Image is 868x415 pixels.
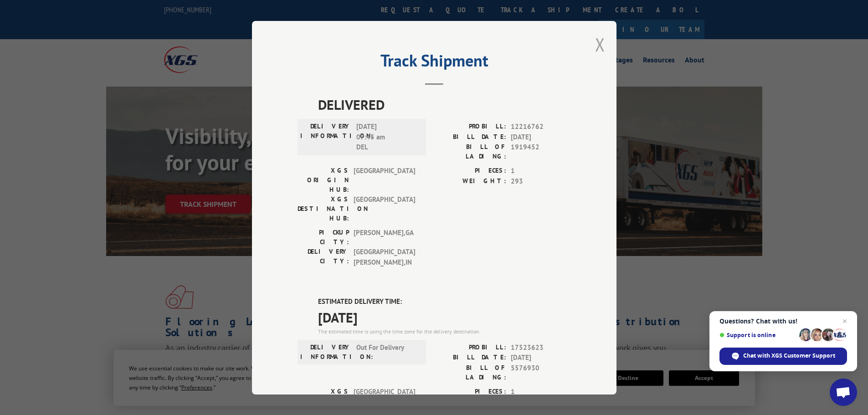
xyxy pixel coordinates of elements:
label: XGS DESTINATION HUB: [298,195,349,223]
span: 17523623 [511,342,571,353]
span: [DATE] 07:45 am DEL [356,122,418,153]
label: PIECES: [434,166,506,176]
span: Close chat [839,316,850,327]
label: XGS ORIGIN HUB: [298,386,349,415]
label: WEIGHT: [434,176,506,186]
span: [PERSON_NAME] , GA [354,228,415,247]
span: [DATE] [318,307,571,327]
div: The estimated time is using the time zone for the delivery destination. [318,327,571,335]
span: [DATE] [511,132,571,142]
span: [GEOGRAPHIC_DATA][PERSON_NAME] , IN [354,247,415,267]
span: Questions? Chat with us! [719,318,847,325]
label: BILL OF LADING: [434,363,506,382]
span: Support is online [719,332,796,338]
label: BILL DATE: [434,353,506,363]
span: 12216762 [511,122,571,132]
span: DELIVERED [318,94,571,115]
label: DELIVERY INFORMATION: [300,342,352,361]
h2: Track Shipment [298,54,571,72]
span: 1 [511,386,571,397]
label: ESTIMATED DELIVERY TIME: [318,297,571,307]
label: PROBILL: [434,122,506,132]
span: 293 [511,176,571,186]
label: XGS ORIGIN HUB: [298,166,349,195]
span: Out For Delivery [356,342,418,361]
button: Close modal [595,32,605,56]
span: 5576930 [511,363,571,382]
span: 1 [511,166,571,176]
span: [DATE] [511,353,571,363]
span: [GEOGRAPHIC_DATA] [354,166,415,195]
span: Chat with XGS Customer Support [743,352,835,360]
label: PICKUP CITY: [298,228,349,247]
label: DELIVERY CITY: [298,247,349,267]
label: DELIVERY INFORMATION: [300,122,352,153]
label: PROBILL: [434,342,506,353]
label: PIECES: [434,386,506,397]
label: BILL DATE: [434,132,506,142]
span: [GEOGRAPHIC_DATA] [354,195,415,223]
div: Open chat [830,379,857,406]
div: Chat with XGS Customer Support [719,348,847,365]
span: 1919452 [511,142,571,161]
span: [GEOGRAPHIC_DATA] [354,386,415,415]
label: BILL OF LADING: [434,142,506,161]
